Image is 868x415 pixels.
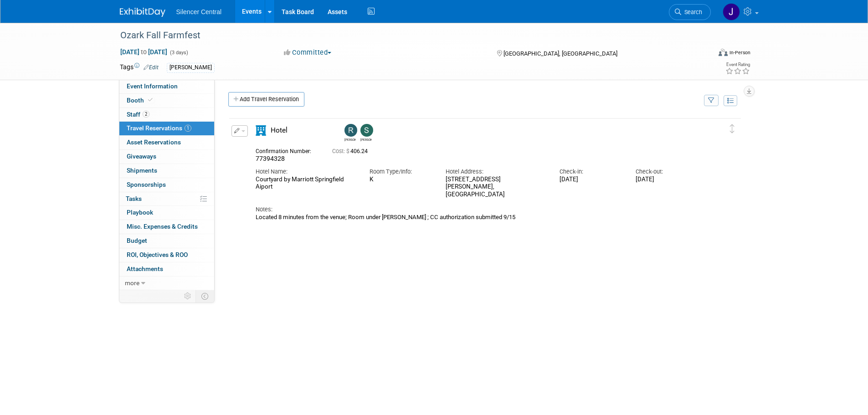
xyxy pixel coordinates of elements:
span: Attachments [127,265,163,272]
a: Budget [119,234,214,248]
span: 406.24 [332,148,371,154]
a: Add Travel Reservation [228,92,304,107]
div: Hotel Name: [256,168,356,176]
a: Shipments [119,164,214,178]
span: Misc. Expenses & Credits [127,223,198,230]
div: Event Format [657,47,751,61]
a: more [119,277,214,290]
a: Tasks [119,192,214,206]
div: Room Type/Info: [370,168,432,176]
div: Sarah Young [360,137,372,142]
div: [STREET_ADDRESS][PERSON_NAME], [GEOGRAPHIC_DATA] [446,176,546,199]
button: Committed [281,48,335,57]
span: Travel Reservations [127,124,191,132]
div: Located 8 minutes from the venue; Room under [PERSON_NAME] ; CC authorization submitted 9/15 [256,214,699,221]
td: Toggle Event Tabs [195,290,214,302]
a: Travel Reservations1 [119,122,214,135]
span: Budget [127,237,147,244]
a: Search [669,4,711,20]
a: Misc. Expenses & Credits [119,220,214,234]
img: Sarah Young [360,124,373,137]
span: ROI, Objectives & ROO [127,251,188,258]
a: Edit [144,64,159,71]
a: Staff2 [119,108,214,122]
i: Booth reservation complete [148,97,153,102]
div: Event Rating [725,62,750,67]
div: K [370,176,432,183]
div: [DATE] [560,176,622,184]
a: Playbook [119,206,214,220]
a: Event Information [119,80,214,93]
a: ROI, Objectives & ROO [119,248,214,262]
div: [DATE] [636,176,698,184]
span: 2 [143,111,149,118]
a: Asset Reservations [119,136,214,149]
a: Booth [119,94,214,108]
div: Hotel Address: [446,168,546,176]
img: Rob Young [344,124,357,137]
span: Booth [127,97,154,104]
span: Giveaways [127,153,156,160]
img: ExhibitDay [120,8,165,17]
span: more [125,279,139,287]
i: Filter by Traveler [708,98,714,104]
td: Tags [120,62,159,73]
span: Playbook [127,209,153,216]
div: Check-out: [636,168,698,176]
span: Event Information [127,82,178,90]
div: Rob Young [344,137,356,142]
div: Sarah Young [358,124,374,142]
span: Asset Reservations [127,138,181,146]
img: Jessica Crawford [723,3,740,20]
span: to [139,48,148,56]
div: [PERSON_NAME] [167,63,215,72]
span: Silencer Central [176,8,222,15]
span: 1 [185,125,191,132]
span: Shipments [127,167,157,174]
td: Personalize Event Tab Strip [180,290,196,302]
span: 77394328 [256,155,285,162]
a: Attachments [119,262,214,276]
span: Cost: $ [332,148,350,154]
span: [GEOGRAPHIC_DATA], [GEOGRAPHIC_DATA] [503,50,617,57]
a: Sponsorships [119,178,214,192]
div: Rob Young [342,124,358,142]
img: Format-Inperson.png [719,49,728,56]
div: Courtyard by Marriott Springfield Aiport [256,176,356,191]
span: (3 days) [169,50,188,56]
span: [DATE] [DATE] [120,48,168,56]
div: Ozark Fall Farmfest [117,27,697,44]
span: Hotel [271,126,288,134]
span: Tasks [126,195,142,202]
i: Click and drag to move item [730,124,734,133]
div: Check-in: [560,168,622,176]
a: Giveaways [119,150,214,164]
span: Search [681,9,702,15]
i: Hotel [256,125,266,136]
span: Staff [127,111,149,118]
div: Confirmation Number: [256,145,318,155]
div: In-Person [729,49,750,56]
div: Notes: [256,205,699,214]
span: Sponsorships [127,181,166,188]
